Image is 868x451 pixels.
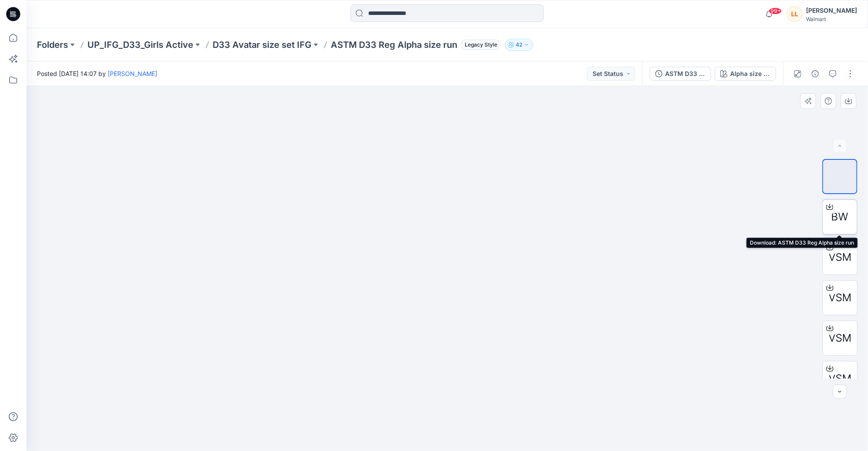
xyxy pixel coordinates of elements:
[806,16,857,22] div: Walmart
[108,70,157,77] a: [PERSON_NAME]
[516,40,522,50] p: 42
[787,6,803,22] div: LL
[828,290,851,306] span: VSM
[832,209,849,225] span: BW
[665,69,705,79] div: ASTM D33 Reg Alpha size run
[87,39,193,51] a: UP_IFG_D33_Girls Active
[650,67,711,81] button: ASTM D33 Reg Alpha size run
[457,39,501,51] button: Legacy Style
[828,330,851,346] span: VSM
[806,5,857,16] div: [PERSON_NAME]
[715,67,776,81] button: Alpha size set
[37,39,68,51] a: Folders
[828,371,851,386] span: VSM
[331,39,457,51] p: ASTM D33 Reg Alpha size run
[769,7,782,14] span: 99+
[461,40,501,50] span: Legacy Style
[808,67,822,81] button: Details
[213,39,311,51] a: D33 Avatar size set IFG
[37,69,157,78] span: Posted [DATE] 14:07 by
[828,249,851,265] span: VSM
[505,39,533,51] button: 42
[730,69,770,79] div: Alpha size set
